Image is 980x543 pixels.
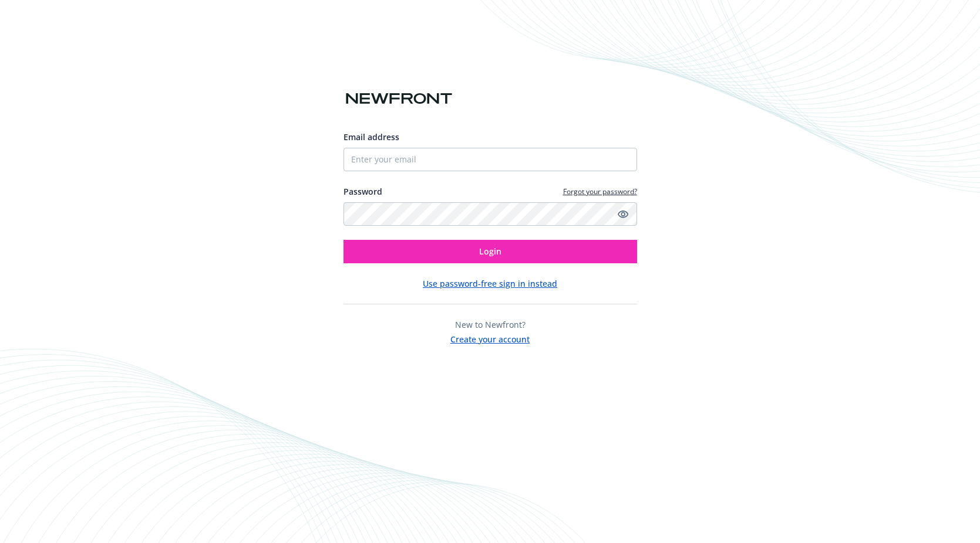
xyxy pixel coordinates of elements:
[343,89,454,109] img: Newfront logo
[343,148,637,171] input: Enter your email
[343,240,637,263] button: Login
[563,186,637,196] a: Forgot your password?
[343,131,399,142] span: Email address
[343,202,637,226] input: Enter your password
[479,246,501,257] span: Login
[455,319,526,330] span: New to Newfront?
[423,277,557,290] button: Use password-free sign in instead
[616,207,630,221] a: Show password
[343,185,382,198] label: Password
[450,331,530,345] button: Create your account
